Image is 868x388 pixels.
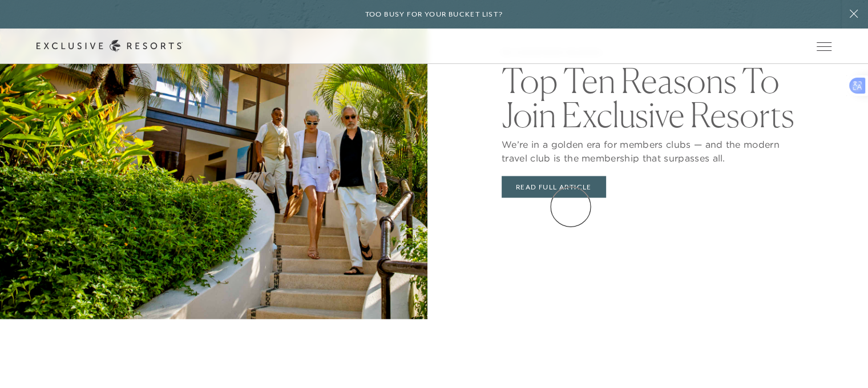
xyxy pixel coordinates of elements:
button: Open navigation [817,42,831,50]
a: Read Full Article [502,176,606,198]
iframe: Qualified Messenger [857,377,868,388]
h2: Top Ten Reasons To Join Exclusive Resorts [502,58,807,132]
p: We’re in a golden era for members clubs — and the modern travel club is the membership that surpa... [502,132,807,165]
h6: Too busy for your bucket list? [365,9,503,20]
